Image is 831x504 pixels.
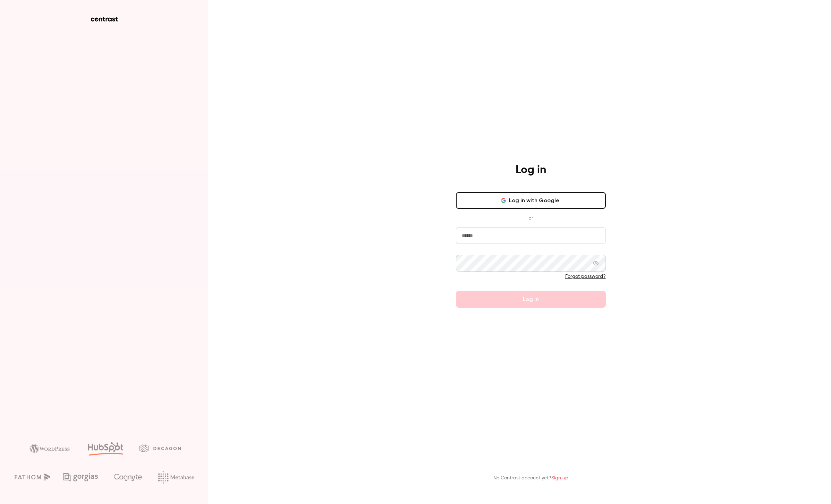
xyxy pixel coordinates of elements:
[551,476,568,480] a: Sign up
[565,274,606,279] a: Forgot password?
[456,192,606,209] button: Log in with Google
[139,444,181,452] img: decagon
[493,475,568,482] p: No Contrast account yet?
[525,214,536,222] span: or
[516,163,546,177] h4: Log in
